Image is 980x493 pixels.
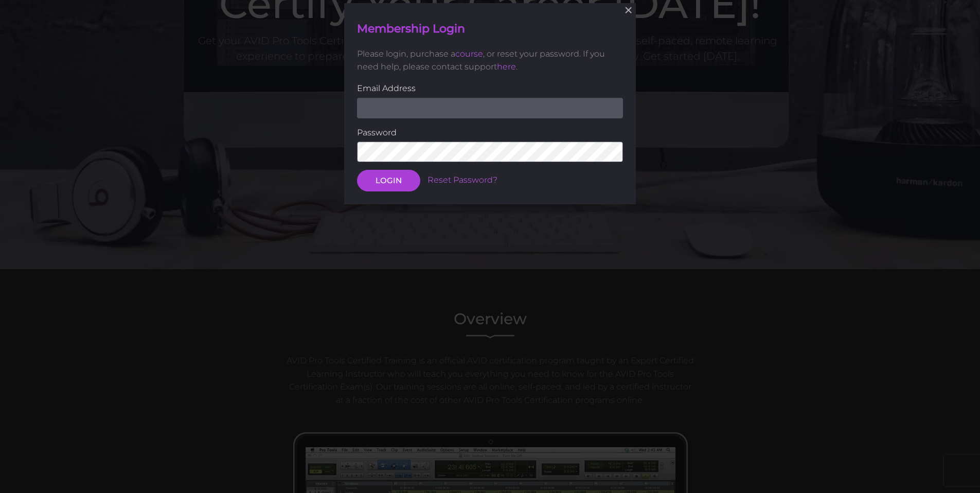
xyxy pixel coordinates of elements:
label: Password [357,126,623,139]
button: LOGIN [357,170,420,192]
p: Please login, purchase a , or reset your password. If you need help, please contact support . [357,47,623,74]
h4: Membership Login [357,21,623,37]
a: Reset Password? [427,175,497,185]
a: here [497,62,516,72]
a: course [455,49,483,59]
label: Email Address [357,82,623,95]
